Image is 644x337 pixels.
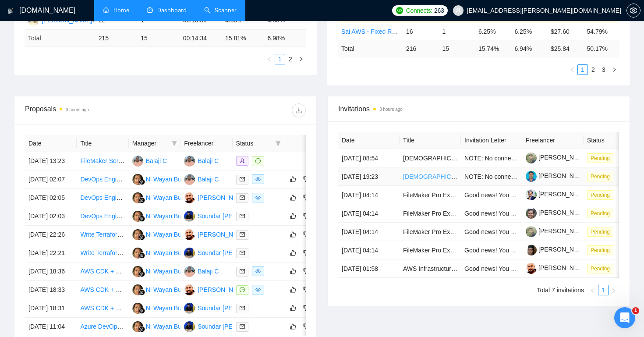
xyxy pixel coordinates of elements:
[611,288,616,293] span: right
[146,230,195,239] div: Ni Wayan Budiarti
[198,248,273,258] div: Soundar [PERSON_NAME]
[146,285,195,294] div: Ni Wayan Budiarti
[537,285,584,295] li: Total 7 invitations
[570,67,575,72] span: left
[301,284,311,295] button: dislike
[298,57,304,62] span: right
[578,65,587,74] a: 1
[132,192,143,203] img: NW
[522,132,584,149] th: Freelancer
[288,284,298,295] button: like
[184,267,219,274] a: BCBalaji C
[132,229,143,240] img: NW
[403,40,439,57] td: 216
[146,322,195,331] div: Ni Wayan Budiarti
[338,259,400,278] td: [DATE] 01:58
[184,229,195,240] img: HB
[139,308,145,314] img: gigradar-bm.png
[25,103,166,117] div: Proposals
[434,6,444,15] span: 263
[184,304,273,311] a: SSSoundar [PERSON_NAME]
[290,194,296,201] span: like
[296,54,306,64] button: right
[180,30,222,47] td: 00:14:34
[198,322,273,331] div: Soundar [PERSON_NAME]
[406,6,432,15] span: Connects:
[475,23,511,40] td: 6.25%
[612,67,617,72] span: right
[547,40,584,57] td: $ 25.84
[146,266,195,276] div: Ni Wayan Budiarti
[132,303,143,314] img: NW
[303,231,309,238] span: dislike
[184,248,195,259] img: SS
[103,7,129,14] a: homeHome
[276,141,281,146] span: filter
[400,149,461,167] td: Native Speakers of Tamil – Talent Bench for Future Managed Services Recording Projects
[184,231,248,238] a: HB[PERSON_NAME]
[240,324,245,329] span: mail
[439,23,475,40] td: 1
[184,303,195,314] img: SS
[146,193,195,202] div: Ni Wayan Budiarti
[587,228,617,235] a: Pending
[587,153,613,163] span: Pending
[139,179,145,185] img: gigradar-bm.png
[587,285,598,295] li: Previous Page
[285,54,296,64] li: 2
[184,321,195,332] img: SS
[77,135,128,152] th: Title
[198,303,273,313] div: Soundar [PERSON_NAME]
[526,264,589,271] a: [PERSON_NAME]
[290,305,296,312] span: like
[80,231,171,238] a: Write Terraform Modules for GCP
[587,190,613,200] span: Pending
[290,323,296,330] span: like
[590,288,595,293] span: left
[609,64,619,75] button: right
[599,65,609,74] a: 3
[132,284,143,295] img: NW
[626,4,640,18] button: setting
[25,281,77,299] td: [DATE] 18:33
[267,57,272,62] span: left
[77,318,128,336] td: Azure DevOps / Cloud Engineer for Migration from AWS to Azure (AI/LLM Infrastructure)
[146,211,195,221] div: Ni Wayan Budiarti
[587,246,617,253] a: Pending
[146,248,195,258] div: Ni Wayan Budiarti
[526,153,537,163] img: c1RdNh3N2L4MMrRmRRNcTzKH-O82zyZPoMlCeii5NItXMYA5KkLt8yv-3MMVKr_4yu
[170,137,179,150] span: filter
[132,323,195,330] a: NWNi Wayan Budiarti
[288,229,298,240] button: like
[587,285,598,295] button: left
[132,249,195,256] a: NWNi Wayan Budiarti
[526,208,537,219] img: c1ChK0V4kncg34_DiMlG90KJElB-aG7GBpZv-faVMnVMZcXfwUKZ6dL4GeLf0HY2s_
[400,186,461,204] td: FileMaker Pro Expert Needed for Manufacturing Job Scheduling & QuickBooks Integration
[132,194,195,201] a: NWNi Wayan Budiarti
[139,197,145,203] img: gigradar-bm.png
[396,7,403,14] img: upwork-logo.png
[627,7,640,14] span: setting
[626,7,640,14] a: setting
[587,173,617,180] a: Pending
[80,323,319,330] a: Azure DevOps / Cloud Engineer for Migration from AWS to Azure (AI/LLM Infrastructure)
[132,267,195,274] a: NWNi Wayan Budiarti
[139,216,145,222] img: gigradar-bm.png
[338,241,400,259] td: [DATE] 04:14
[400,132,461,149] th: Title
[301,303,311,313] button: dislike
[132,231,195,238] a: NWNi Wayan Budiarti
[132,211,143,222] img: NW
[222,30,264,47] td: 15.81 %
[184,174,195,185] img: BC
[240,177,245,182] span: mail
[290,286,296,293] span: like
[288,303,298,313] button: like
[567,64,577,75] li: Previous Page
[303,268,309,275] span: dislike
[255,195,261,200] span: eye
[66,107,89,112] time: 3 hours ago
[264,54,275,64] button: left
[338,132,400,149] th: Date
[146,174,195,184] div: Ni Wayan Budiarti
